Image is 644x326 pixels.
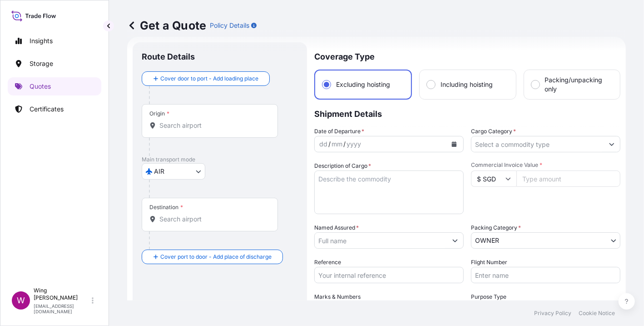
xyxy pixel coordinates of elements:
button: Show suggestions [447,232,463,249]
p: Quotes [30,82,51,91]
a: Insights [8,32,101,50]
label: Flight Number [471,258,507,267]
span: Including hoisting [441,80,493,89]
button: Cover door to port - Add loading place [142,71,270,86]
button: Cover port to door - Add place of discharge [142,250,283,264]
p: Shipment Details [314,100,620,127]
span: Excluding hoisting [336,80,390,89]
p: Route Details [142,51,195,62]
input: Excluding hoisting [322,80,331,89]
div: Origin [149,110,169,117]
input: Enter name [471,267,620,283]
span: Cover port to door - Add place of discharge [160,252,272,261]
span: Commercial Invoice Value [471,161,620,169]
a: Certificates [8,100,101,118]
input: Destination [159,215,267,224]
button: Select transport [142,163,205,180]
input: Select a commodity type [471,136,604,152]
label: Cargo Category [471,127,516,136]
span: OWNER [475,236,499,245]
button: Calendar [447,137,461,151]
span: Purpose Type [471,292,506,301]
span: Cover door to port - Add loading place [160,74,258,83]
input: Full name [315,232,447,249]
a: Cookie Notice [579,310,615,317]
p: Certificates [30,105,64,114]
div: month, [331,139,343,150]
div: Destination [149,204,183,211]
p: Coverage Type [314,42,620,70]
div: year, [346,139,362,150]
p: Policy Details [210,21,249,30]
p: Storage [30,59,53,68]
a: Privacy Policy [534,310,571,317]
p: Main transport mode [142,156,298,163]
div: day, [318,139,328,150]
span: AIR [154,167,164,176]
p: Wing [PERSON_NAME] [34,287,90,301]
div: / [343,139,346,150]
span: Date of Departure [314,127,364,136]
label: Marks & Numbers [314,292,361,301]
label: Reference [314,258,341,267]
p: [EMAIL_ADDRESS][DOMAIN_NAME] [34,303,90,314]
p: Insights [30,36,53,45]
label: Description of Cargo [314,161,371,171]
input: Including hoisting [427,80,435,89]
input: Origin [159,121,267,130]
label: Named Assured [314,223,359,232]
span: Packing/unpacking only [545,75,613,94]
input: Type amount [516,171,620,187]
input: Packing/unpacking only [531,80,540,89]
a: Storage [8,55,101,73]
button: OWNER [471,232,620,249]
input: Your internal reference [314,267,464,283]
a: Quotes [8,77,101,95]
span: W [17,296,25,305]
div: / [328,139,331,150]
button: Show suggestions [604,136,620,152]
span: Packing Category [471,223,521,232]
p: Get a Quote [127,18,206,33]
